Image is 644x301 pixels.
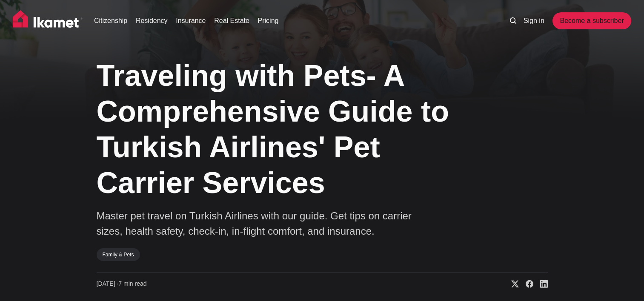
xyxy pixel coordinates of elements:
[97,248,140,261] a: Family & Pets
[533,280,548,288] a: Share on Linkedin
[97,280,147,288] time: 7 min read
[136,16,168,26] a: Residency
[524,16,544,26] a: Sign in
[97,280,119,287] span: [DATE] ∙
[97,208,437,239] p: Master pet travel on Turkish Airlines with our guide. Get tips on carrier sizes, health safety, c...
[504,280,519,288] a: Share on X
[552,12,631,29] a: Become a subscriber
[13,10,83,31] img: Ikamet home
[258,16,279,26] a: Pricing
[214,16,249,26] a: Real Estate
[97,58,463,201] h1: Traveling with Pets- A Comprehensive Guide to Turkish Airlines' Pet Carrier Services
[519,280,533,288] a: Share on Facebook
[94,16,127,26] a: Citizenship
[176,16,206,26] a: Insurance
